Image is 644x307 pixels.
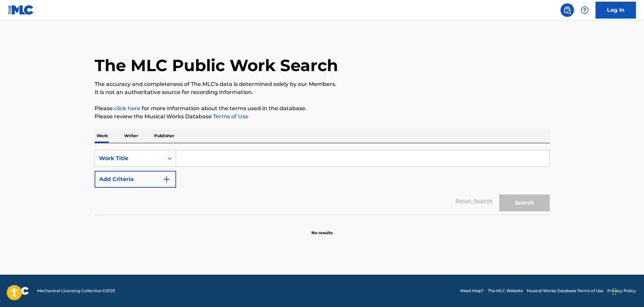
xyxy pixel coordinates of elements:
[488,288,523,294] a: The MLC Website
[95,113,550,121] p: Please review the Musical Works Database
[610,275,644,307] iframe: Chat Widget
[95,55,338,75] h1: The MLC Public Work Search
[95,88,550,96] p: It is not an authoritative source for recording information.
[311,222,333,236] p: No results
[37,288,115,294] span: Mechanical Licensing Collective © 2025
[99,154,160,162] div: Work Title
[95,80,550,88] p: The accuracy and completeness of The MLC's data is determined solely by our Members.
[114,105,140,112] a: click here
[581,6,589,14] img: help
[152,129,176,143] p: Publisher
[8,287,29,295] img: logo
[460,288,484,294] a: Need Help?
[561,3,574,17] a: Public Search
[563,6,571,14] img: search
[527,288,603,294] a: Musical Works Database Terms of Use
[596,2,636,19] a: Log In
[95,171,176,188] button: Add Criteria
[95,150,550,215] form: Search Form
[212,113,248,120] a: Terms of Use
[578,3,591,17] div: Help
[612,281,616,302] div: Drag
[8,5,34,15] img: MLC Logo
[607,288,636,294] a: Privacy Policy
[95,129,110,143] p: Work
[163,175,171,183] img: 9d2ae6d4665cec9f34b9.svg
[95,104,550,113] p: Please for more information about the terms used in the database.
[122,129,140,143] p: Writer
